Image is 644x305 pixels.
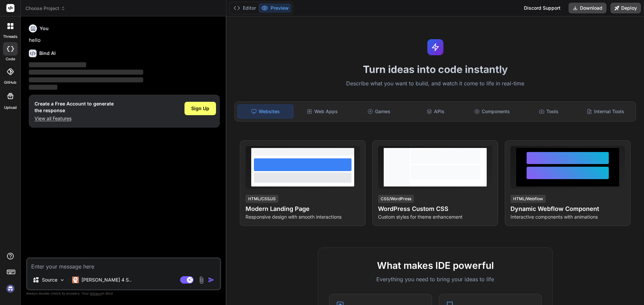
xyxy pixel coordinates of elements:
[511,195,546,203] div: HTML/Webflow
[35,115,114,122] p: View all Features
[295,104,350,119] div: Web Apps
[610,3,641,13] button: Deploy
[26,290,221,297] p: Always double-check its answers. Your in Bind
[259,3,291,13] button: Preview
[511,214,625,220] p: Interactive components with animations
[25,5,65,12] span: Choose Project
[6,56,15,62] label: code
[237,104,293,119] div: Websites
[521,104,577,119] div: Tools
[4,105,17,110] label: Upload
[4,80,16,85] label: GitHub
[231,3,259,13] button: Editor
[72,277,79,283] img: Claude 4 Sonnet
[465,104,520,119] div: Components
[29,77,143,82] span: ‌
[329,258,542,273] h2: What makes IDE powerful
[29,85,57,90] span: ‌
[40,25,49,32] h6: You
[29,70,143,75] span: ‌
[378,214,492,220] p: Custom styles for theme enhancement
[35,100,114,114] h1: Create a Free Account to generate the response
[246,214,360,220] p: Responsive design with smooth interactions
[352,104,407,119] div: Games
[329,275,542,283] p: Everything you need to bring your ideas to life
[246,204,360,214] h4: Modern Landing Page
[378,204,492,214] h4: WordPress Custom CSS
[191,105,209,112] span: Sign Up
[29,36,220,44] p: hello
[246,195,278,203] div: HTML/CSS/JS
[198,276,205,284] img: attachment
[82,277,131,283] p: [PERSON_NAME] 4 S..
[90,291,102,295] span: privacy
[230,79,640,88] p: Describe what you want to build, and watch it come to life in real-time
[569,3,606,13] button: Download
[39,50,56,57] h6: Bind AI
[511,204,625,214] h4: Dynamic Webflow Component
[29,62,86,67] span: ‌
[3,34,17,40] label: threads
[208,277,215,283] img: icon
[230,63,640,75] h1: Turn ideas into code instantly
[5,283,16,294] img: signin
[378,195,414,203] div: CSS/WordPress
[59,277,65,283] img: Pick Models
[42,277,57,283] p: Source
[408,104,463,119] div: APIs
[520,3,565,13] div: Discord Support
[578,104,633,119] div: Internal Tools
